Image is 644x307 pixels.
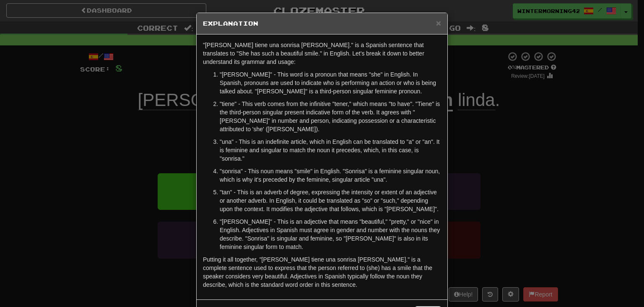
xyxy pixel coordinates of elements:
p: "una" - This is an indefinite article, which in English can be translated to "a" or "an". It is f... [220,138,441,163]
button: Close [436,19,441,27]
p: "[PERSON_NAME]" - This word is a pronoun that means "she" in English. In Spanish, pronouns are us... [220,70,441,95]
p: "sonrisa" - This noun means "smile" in English. "Sonrisa" is a feminine singular noun, which is w... [220,167,441,184]
p: "[PERSON_NAME]" - This is an adjective that means "beautiful," "pretty," or "nice" in English. Ad... [220,217,441,251]
p: "tiene" - This verb comes from the infinitive "tener," which means "to have". "Tiene" is the thir... [220,100,441,133]
p: "tan" - This is an adverb of degree, expressing the intensity or extent of an adjective or anothe... [220,188,441,213]
p: Putting it all together, "[PERSON_NAME] tiene una sonrisa [PERSON_NAME]." is a complete sentence ... [203,255,441,289]
h5: Explanation [203,19,441,28]
p: "[PERSON_NAME] tiene una sonrisa [PERSON_NAME]." is a Spanish sentence that translates to "She ha... [203,41,441,66]
span: × [436,18,441,28]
